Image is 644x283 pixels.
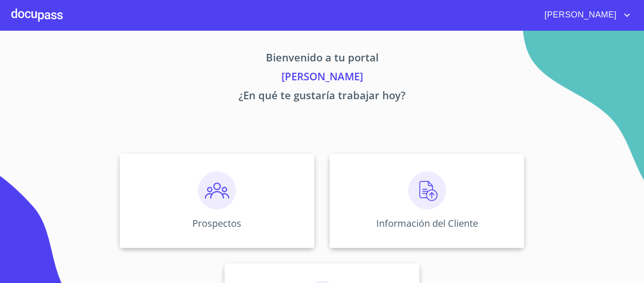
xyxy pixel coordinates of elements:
[32,50,612,69] p: Bienvenido a tu portal
[376,217,478,230] p: Información del Cliente
[537,8,633,23] button: account of current user
[32,87,612,106] p: ¿En qué te gustaría trabajar hoy?
[32,69,612,87] p: [PERSON_NAME]
[408,172,446,209] img: carga.png
[192,217,241,230] p: Prospectos
[537,8,621,23] span: [PERSON_NAME]
[198,172,236,209] img: prospectos.png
